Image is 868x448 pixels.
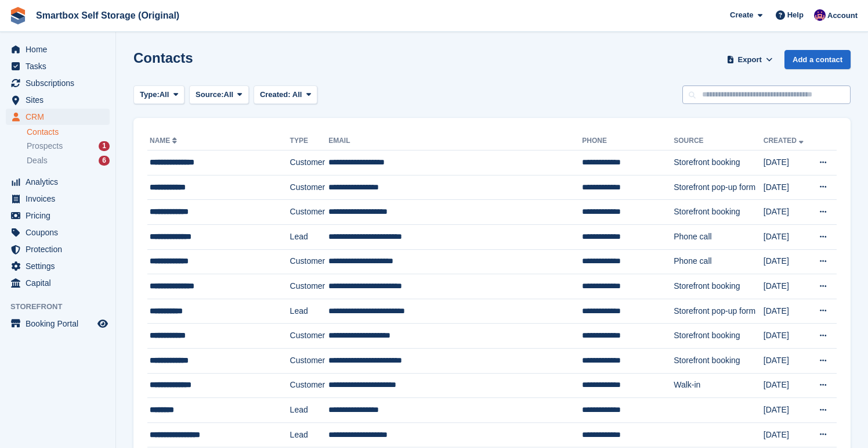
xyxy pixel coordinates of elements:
td: Storefront booking [674,200,764,225]
a: menu [6,241,110,257]
span: Coupons [26,224,95,241]
span: All [224,89,234,101]
td: Storefront pop-up form [674,175,764,200]
td: Storefront pop-up form [674,299,764,324]
span: CRM [26,109,95,125]
button: Export [724,50,775,69]
td: Storefront booking [674,348,764,373]
td: [DATE] [764,274,810,299]
span: Deals [27,155,48,166]
td: Phone call [674,224,764,249]
span: Account [827,10,858,21]
th: Phone [582,132,674,150]
td: [DATE] [764,224,810,249]
td: Walk-in [674,373,764,398]
span: Created: [260,90,291,99]
a: Add a contact [784,50,851,69]
a: menu [6,92,110,108]
a: Smartbox Self Storage (Original) [31,6,184,25]
a: menu [6,174,110,190]
span: Type: [140,89,160,101]
th: Email [328,132,582,150]
span: Booking Portal [26,316,95,332]
a: menu [6,109,110,125]
td: Customer [290,324,329,349]
span: All [160,89,169,101]
td: Customer [290,249,329,274]
img: Mary Canham [814,9,826,21]
td: [DATE] [764,150,810,175]
span: Protection [26,241,95,257]
a: Name [150,137,179,145]
a: Contacts [27,127,110,138]
button: Source: All [189,85,249,105]
span: Subscriptions [26,75,95,91]
th: Type [290,132,329,150]
h1: Contacts [133,50,193,66]
span: Sites [26,92,95,108]
a: menu [6,41,110,58]
td: Lead [290,422,329,447]
td: Storefront booking [674,150,764,175]
span: Export [738,54,762,66]
span: Prospects [27,141,63,152]
a: Preview store [96,317,110,331]
td: Lead [290,398,329,423]
span: Settings [26,258,95,274]
button: Created: All [254,85,317,105]
a: Deals 6 [27,155,110,167]
img: stora-icon-8386f47178a22dfd0bd8f6a31ec36ba5ce8667c1dd55bd0f319d3a0aa187defe.svg [9,7,27,24]
td: [DATE] [764,249,810,274]
td: Lead [290,299,329,324]
td: Customer [290,373,329,398]
span: Help [787,9,804,21]
a: Created [764,137,806,145]
td: Customer [290,175,329,200]
a: menu [6,191,110,207]
td: Phone call [674,249,764,274]
span: Source: [196,89,223,101]
a: menu [6,316,110,332]
td: [DATE] [764,175,810,200]
td: Storefront booking [674,324,764,349]
a: menu [6,58,110,74]
a: menu [6,75,110,91]
button: Type: All [133,85,185,105]
td: [DATE] [764,348,810,373]
span: Tasks [26,58,95,74]
span: Home [26,41,95,58]
div: 1 [99,141,110,151]
td: Customer [290,150,329,175]
th: Source [674,132,764,150]
a: menu [6,224,110,241]
td: Lead [290,224,329,249]
td: [DATE] [764,299,810,324]
span: Analytics [26,174,95,190]
td: [DATE] [764,422,810,447]
td: [DATE] [764,324,810,349]
td: Customer [290,348,329,373]
div: 6 [99,156,110,166]
span: Create [730,9,753,21]
a: menu [6,207,110,224]
td: [DATE] [764,373,810,398]
td: [DATE] [764,200,810,225]
a: menu [6,258,110,274]
span: All [292,90,302,99]
span: Capital [26,275,95,291]
td: Customer [290,200,329,225]
span: Storefront [10,301,115,313]
a: menu [6,275,110,291]
td: Storefront booking [674,274,764,299]
a: Prospects 1 [27,140,110,152]
td: Customer [290,274,329,299]
td: [DATE] [764,398,810,423]
span: Pricing [26,207,95,224]
span: Invoices [26,191,95,207]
